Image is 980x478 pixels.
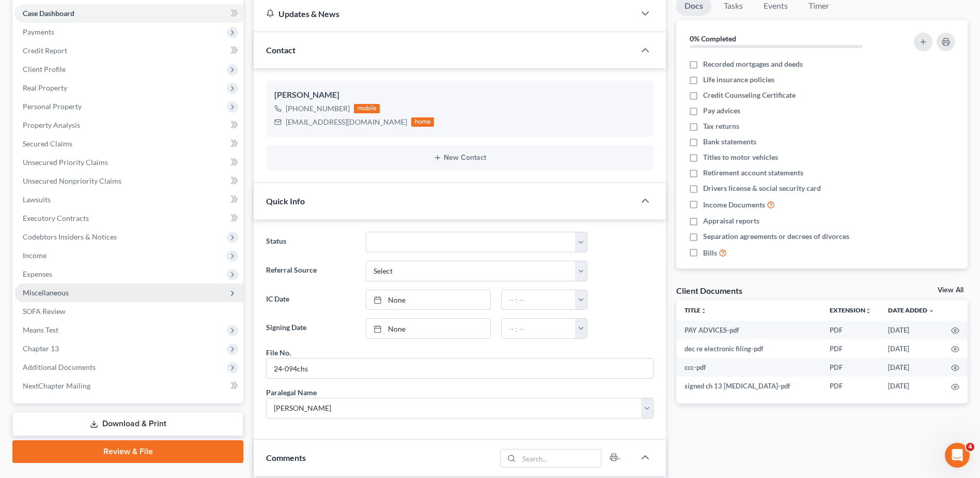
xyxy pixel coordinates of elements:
[23,270,52,278] span: Expenses
[23,158,108,167] span: Unsecured Priority Claims
[703,183,821,193] span: Drivers license & social security card
[14,153,243,172] a: Unsecured Priority Claims
[701,308,707,314] i: unfold_more
[274,89,645,101] div: [PERSON_NAME]
[23,139,72,148] span: Secured Claims
[676,358,821,377] td: ccc-pdf
[354,104,380,113] div: mobile
[938,287,963,294] a: View All
[23,307,66,316] span: SOFA Review
[366,290,490,310] a: None
[14,302,243,321] a: SOFA Review
[14,41,243,60] a: Credit Report
[23,232,117,241] span: Codebtors Insiders & Notices
[23,176,121,185] span: Unsecured Nonpriority Claims
[865,308,872,314] i: unfold_more
[14,116,243,135] a: Property Analysis
[23,46,67,55] span: Credit Report
[676,377,821,395] td: signed ch 13 [MEDICAL_DATA]-pdf
[23,9,74,18] span: Case Dashboard
[261,261,360,281] label: Referral Source
[821,377,880,395] td: PDF
[274,154,645,162] button: New Contact
[703,106,740,116] span: Pay advices
[703,231,849,242] span: Separation agreements or decrees of divorces
[23,381,90,390] span: NextChapter Mailing
[286,103,350,114] div: [PHONE_NUMBER]
[880,377,943,395] td: [DATE]
[703,90,796,100] span: Credit Counseling Certificate
[23,102,82,111] span: Personal Property
[267,358,653,378] input: --
[261,318,360,339] label: Signing Date
[12,440,243,463] a: Review & File
[880,358,943,377] td: [DATE]
[14,209,243,228] a: Executory Contracts
[23,344,59,353] span: Chapter 13
[830,306,872,314] a: Extensionunfold_more
[14,190,243,209] a: Lawsuits
[23,195,51,204] span: Lawsuits
[676,321,821,339] td: PAY ADVICES-pdf
[261,232,360,252] label: Status
[23,214,89,222] span: Executory Contracts
[690,34,736,43] strong: 0% Completed
[411,117,434,127] div: home
[266,8,623,19] div: Updates & News
[266,387,317,398] div: Paralegal Name
[676,339,821,358] td: dec re electronic filing-pdf
[966,443,974,451] span: 4
[286,117,407,127] div: [EMAIL_ADDRESS][DOMAIN_NAME]
[266,347,291,358] div: File No.
[14,377,243,395] a: NextChapter Mailing
[945,443,970,468] iframe: Intercom live chat
[23,251,46,260] span: Income
[880,321,943,339] td: [DATE]
[14,135,243,153] a: Secured Claims
[676,285,742,296] div: Client Documents
[703,59,803,69] span: Recorded mortgages and deeds
[703,121,739,131] span: Tax returns
[14,172,243,190] a: Unsecured Nonpriority Claims
[23,83,67,92] span: Real Property
[23,65,66,73] span: Client Profile
[685,306,707,314] a: Titleunfold_more
[703,248,717,258] span: Bills
[519,450,601,467] input: Search...
[821,321,880,339] td: PDF
[888,306,935,314] a: Date Added expand_more
[266,453,306,462] span: Comments
[703,137,756,147] span: Bank statements
[266,196,305,206] span: Quick Info
[880,339,943,358] td: [DATE]
[502,319,575,338] input: -- : --
[703,200,765,210] span: Income Documents
[703,74,774,85] span: Life insurance policies
[821,339,880,358] td: PDF
[928,308,935,314] i: expand_more
[23,325,58,334] span: Means Test
[821,358,880,377] td: PDF
[703,152,778,162] span: Titles to motor vehicles
[703,168,803,178] span: Retirement account statements
[23,121,80,129] span: Property Analysis
[261,290,360,310] label: IC Date
[703,216,759,226] span: Appraisal reports
[23,363,96,371] span: Additional Documents
[12,412,243,436] a: Download & Print
[23,27,54,36] span: Payments
[23,288,69,297] span: Miscellaneous
[14,4,243,23] a: Case Dashboard
[502,290,575,310] input: -- : --
[266,45,295,55] span: Contact
[366,319,490,338] a: None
